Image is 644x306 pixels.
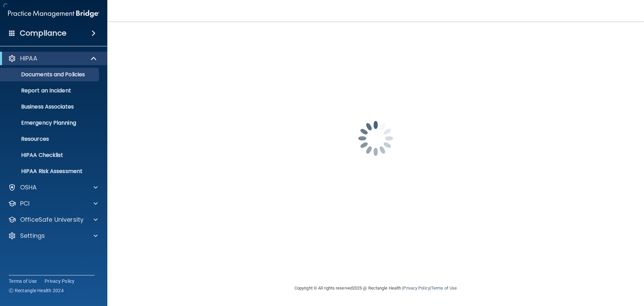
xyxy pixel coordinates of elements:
a: OfficeSafe University [8,216,98,224]
p: HIPAA [20,54,37,62]
p: PCI [20,200,30,208]
p: Settings [20,232,45,240]
a: Settings [8,232,98,240]
a: Privacy Policy [45,278,75,285]
p: HIPAA Risk Assessment [4,168,96,175]
p: HIPAA Checklist [4,152,96,159]
h4: Compliance [20,29,66,38]
img: PMB logo [8,7,99,20]
p: Documents and Policies [4,71,96,78]
p: Resources [4,136,96,142]
p: OfficeSafe University [20,216,84,224]
span: Ⓒ Rectangle Health 2024 [9,287,64,294]
a: Terms of Use [431,286,457,291]
p: Report an Incident [4,87,96,94]
a: Terms of Use [9,278,37,285]
p: Emergency Planning [4,120,96,126]
img: spinner.e123f6fc.gif [342,105,409,172]
iframe: Drift Widget Chat Controller [528,258,636,285]
a: OSHA [8,183,98,191]
a: HIPAA [8,54,97,62]
p: Business Associates [4,103,96,110]
a: Privacy Policy [403,286,430,291]
p: OSHA [20,183,37,191]
a: PCI [8,200,98,208]
div: Copyright © All rights reserved 2025 @ Rectangle Health | | [253,277,498,299]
